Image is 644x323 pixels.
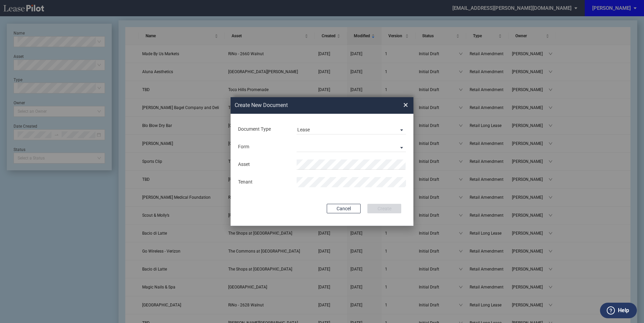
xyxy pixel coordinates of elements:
[234,179,293,186] div: Tenant
[297,142,406,152] md-select: Lease Form
[231,97,413,226] md-dialog: Create New ...
[234,161,293,168] div: Asset
[235,102,379,109] h2: Create New Document
[234,126,293,133] div: Document Type
[297,127,310,132] div: Lease
[367,204,401,213] button: Create
[327,204,361,213] button: Cancel
[403,100,408,111] span: ×
[234,144,293,150] div: Form
[297,124,406,134] md-select: Document Type: Lease
[618,306,629,315] label: Help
